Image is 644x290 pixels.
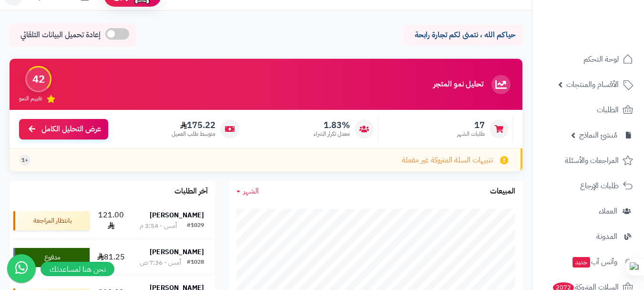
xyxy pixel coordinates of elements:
span: متوسط طلب العميل [172,130,215,138]
span: العملاء [599,204,617,218]
strong: [PERSON_NAME] [150,247,204,257]
span: تقييم النمو [19,95,42,103]
p: حياكم الله ، نتمنى لكم تجارة رابحة [410,30,515,41]
a: طلبات الإرجاع [538,174,638,197]
span: لوحة التحكم [583,53,619,66]
a: المراجعات والأسئلة [538,149,638,172]
span: 17 [457,120,485,130]
span: تنبيهات السلة المتروكة غير مفعلة [402,155,493,166]
h3: آخر الطلبات [174,187,208,196]
span: 1.83% [314,120,350,130]
span: +1 [21,156,28,164]
span: جديد [572,257,590,268]
a: وآتس آبجديد [538,250,638,273]
span: مُنشئ النماذج [579,129,617,142]
strong: [PERSON_NAME] [150,210,204,220]
div: بانتظار المراجعة [13,211,90,230]
span: معدل تكرار الشراء [314,130,350,138]
span: طلبات الإرجاع [580,179,619,193]
span: الطلبات [597,103,619,117]
span: طلبات الشهر [457,130,485,138]
a: المدونة [538,225,638,248]
div: أمس - 3:54 م [140,221,177,231]
a: الطلبات [538,98,638,121]
div: #1028 [187,258,204,268]
td: 81.25 [93,240,129,275]
h3: المبيعات [490,187,515,196]
div: مدفوع [13,248,90,267]
a: عرض التحليل الكامل [19,119,108,140]
span: المدونة [596,230,617,243]
div: #1029 [187,221,204,231]
a: الشهر [236,186,259,197]
div: أمس - 7:36 ص [140,258,181,268]
span: عرض التحليل الكامل [41,124,101,135]
td: 121.00 [93,202,129,239]
span: وآتس آب [572,255,617,269]
span: الأقسام والمنتجات [566,78,619,91]
a: لوحة التحكم [538,48,638,71]
a: العملاء [538,200,638,223]
span: إعادة تحميل البيانات التلقائي [20,30,101,41]
span: 175.22 [172,120,215,130]
span: الشهر [243,185,259,197]
h3: تحليل نمو المتجر [433,80,483,89]
span: المراجعات والأسئلة [565,154,619,167]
